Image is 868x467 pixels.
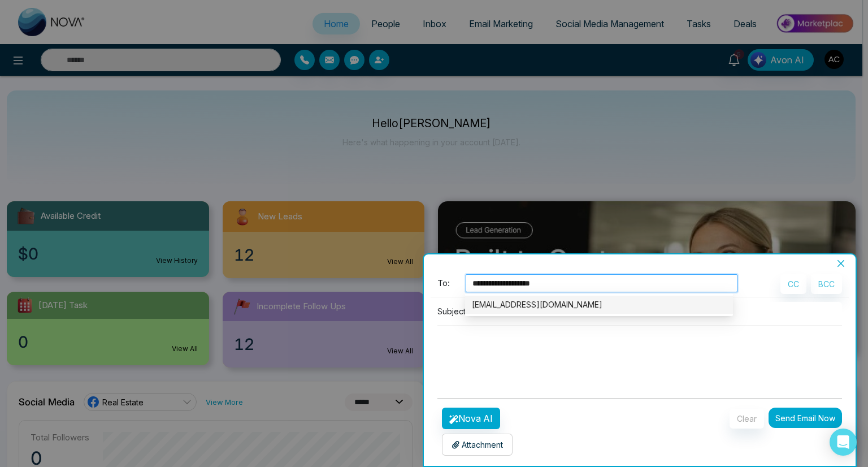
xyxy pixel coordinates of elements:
div: vijay@mmnovatech.com [465,296,733,314]
button: BCC [811,274,842,294]
button: Close [833,258,849,269]
span: To: [437,277,450,290]
div: [EMAIL_ADDRESS][DOMAIN_NAME] [472,299,726,311]
p: Subject: [437,305,467,317]
button: Clear [730,409,764,429]
div: Open Intercom Messenger [830,429,857,456]
button: Send Email Now [769,408,842,428]
p: Attachment [452,439,503,451]
button: Nova AI [442,408,500,429]
span: close [836,259,845,268]
button: CC [780,274,806,294]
